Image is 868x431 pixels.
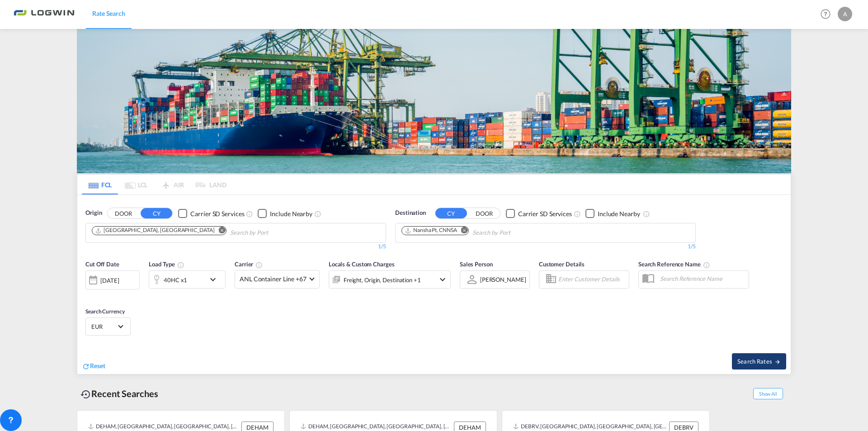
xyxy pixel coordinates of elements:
span: Search Currency [85,308,125,315]
button: DOOR [468,208,500,219]
input: Search Reference Name [656,272,749,285]
img: bild-fuer-ratentool.png [77,29,791,173]
md-icon: The selected Trucker/Carrierwill be displayed in the rate results If the rates are from another f... [255,261,263,269]
md-checkbox: Checkbox No Ink [178,208,244,218]
md-icon: Unchecked: Ignores neighbouring ports when fetching rates.Checked : Includes neighbouring ports w... [643,210,650,218]
div: [DATE] [100,276,119,284]
div: Nansha Pt, CNNSA [405,227,457,234]
span: Origin [85,208,102,218]
input: Enter Customer Details [558,273,626,286]
span: Help [818,6,833,22]
md-select: Sales Person: Aleksander Aleksic [479,273,527,286]
button: Remove [212,227,226,236]
div: Hamburg, DEHAM [95,227,214,234]
div: Freight Origin Destination Factory Stuffingicon-chevron-down [329,270,451,289]
div: Recent Searches [77,384,162,404]
button: CY [435,208,467,218]
md-icon: Unchecked: Search for CY (Container Yard) services for all selected carriers.Checked : Search for... [246,210,253,218]
div: icon-refreshReset [82,361,105,371]
span: EUR [91,322,117,331]
div: Help [818,6,838,23]
div: A [838,7,852,21]
div: Include Nearby [270,209,312,218]
md-select: Select Currency: € EUREuro [90,320,126,333]
div: 40HC x1icon-chevron-down [149,270,226,289]
div: Freight Origin Destination Factory Stuffing [344,274,421,286]
span: Destination [395,208,426,218]
div: 40HC x1 [164,274,187,286]
img: bc73a0e0d8c111efacd525e4c8ad7d32.png [14,4,75,24]
div: 1/5 [85,243,386,251]
span: Cut Off Date [85,260,119,268]
span: Search Rates [737,358,781,365]
md-checkbox: Checkbox No Ink [506,208,572,218]
div: [PERSON_NAME] [480,276,526,283]
md-icon: icon-chevron-down [437,274,448,285]
span: Show All [753,388,783,399]
span: Rate Search [92,9,125,17]
md-tab-item: FCL [82,175,118,194]
span: Carrier [235,260,263,268]
div: Carrier SD Services [518,209,572,218]
span: Customer Details [539,260,585,268]
md-icon: icon-refresh [82,362,90,370]
div: [DATE] [85,270,140,289]
div: Include Nearby [598,209,640,218]
button: Search Ratesicon-arrow-right [732,353,786,369]
div: Carrier SD Services [190,209,244,218]
span: Reset [90,362,105,369]
md-datepicker: Select [85,288,92,300]
input: Chips input. [230,226,316,240]
md-icon: icon-chevron-down [208,274,223,285]
div: Press delete to remove this chip. [95,227,216,234]
div: 1/5 [395,243,696,251]
md-pagination-wrapper: Use the left and right arrow keys to navigate between tabs [82,175,226,194]
div: Press delete to remove this chip. [405,227,458,234]
md-icon: Your search will be saved by the below given name [703,261,710,269]
md-icon: icon-arrow-right [774,359,781,365]
span: Load Type [149,260,184,268]
md-icon: Unchecked: Ignores neighbouring ports when fetching rates.Checked : Includes neighbouring ports w... [314,210,321,218]
md-chips-wrap: Chips container. Use arrow keys to select chips. [400,223,562,240]
md-icon: Unchecked: Search for CY (Container Yard) services for all selected carriers.Checked : Search for... [574,210,581,218]
span: ANL Container Line +67 [240,275,307,284]
span: Search Reference Name [638,260,710,268]
span: Sales Person [460,260,493,268]
md-checkbox: Checkbox No Ink [258,208,312,218]
button: CY [141,208,172,218]
input: Chips input. [472,226,558,240]
md-icon: icon-backup-restore [80,389,91,400]
md-icon: icon-information-outline [177,261,184,269]
button: DOOR [108,208,139,219]
md-checkbox: Checkbox No Ink [585,208,640,218]
button: Remove [455,227,468,236]
div: OriginDOOR CY Checkbox No InkUnchecked: Search for CY (Container Yard) services for all selected ... [77,195,791,374]
md-chips-wrap: Chips container. Use arrow keys to select chips. [90,223,320,240]
span: Locals & Custom Charges [329,260,395,268]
